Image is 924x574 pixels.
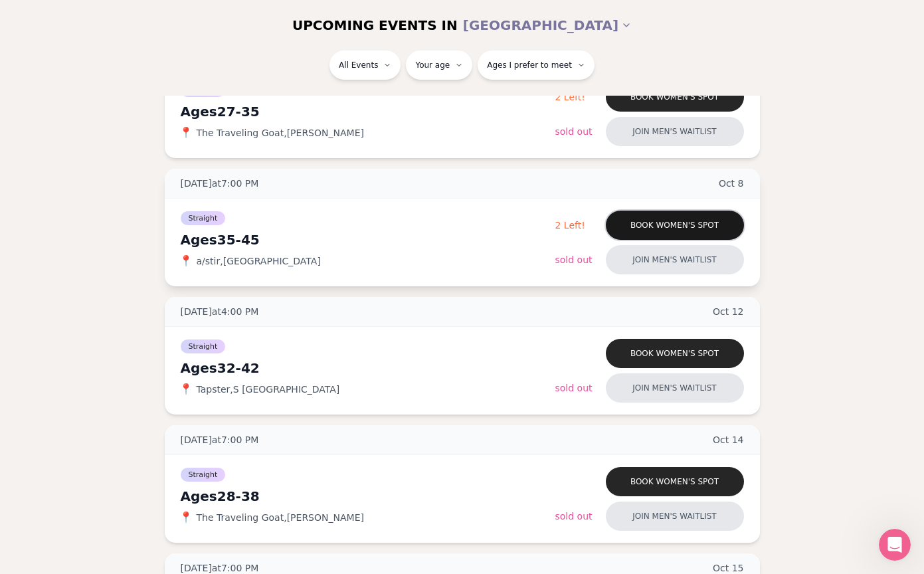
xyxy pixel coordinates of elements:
span: Oct 8 [719,177,744,190]
span: Oct 14 [713,433,744,446]
button: Book women's spot [606,82,744,112]
span: Straight [181,211,226,225]
span: Oct 12 [713,305,744,318]
button: Ages I prefer to meet [478,50,595,80]
span: Straight [181,339,226,353]
button: All Events [329,50,401,80]
div: Ages 35-45 [181,231,555,249]
span: [DATE] at 7:00 PM [181,177,259,190]
button: Book women's spot [606,211,744,240]
span: Sold Out [555,511,593,522]
span: 📍 [181,256,191,266]
span: 📍 [181,128,191,138]
iframe: Intercom live chat [879,529,911,561]
span: [DATE] at 7:00 PM [181,433,259,446]
span: The Traveling Goat , [PERSON_NAME] [197,511,364,524]
span: Sold Out [555,383,593,393]
span: 2 Left! [555,220,585,231]
span: 📍 [181,512,191,523]
button: Join men's waitlist [606,117,744,146]
div: Ages 28-38 [181,487,555,506]
span: The Traveling Goat , [PERSON_NAME] [197,126,364,140]
span: [DATE] at 4:00 PM [181,305,259,318]
button: Join men's waitlist [606,373,744,403]
span: Tapster , S [GEOGRAPHIC_DATA] [197,383,340,396]
button: Join men's waitlist [606,245,744,274]
button: Book women's spot [606,339,744,368]
span: a/stir , [GEOGRAPHIC_DATA] [197,254,321,268]
div: Ages 32-42 [181,359,555,377]
button: Your age [406,50,472,80]
span: All Events [339,60,378,70]
span: Your age [415,60,450,70]
div: Ages 27-35 [181,102,555,121]
span: 📍 [181,384,191,395]
span: Sold Out [555,254,593,265]
span: UPCOMING EVENTS IN [292,16,458,35]
button: [GEOGRAPHIC_DATA] [463,11,632,40]
button: Join men's waitlist [606,502,744,531]
button: Book women's spot [606,467,744,496]
span: Straight [181,468,226,482]
span: Ages I prefer to meet [487,60,572,70]
span: 2 Left! [555,92,585,102]
span: Sold Out [555,126,593,137]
